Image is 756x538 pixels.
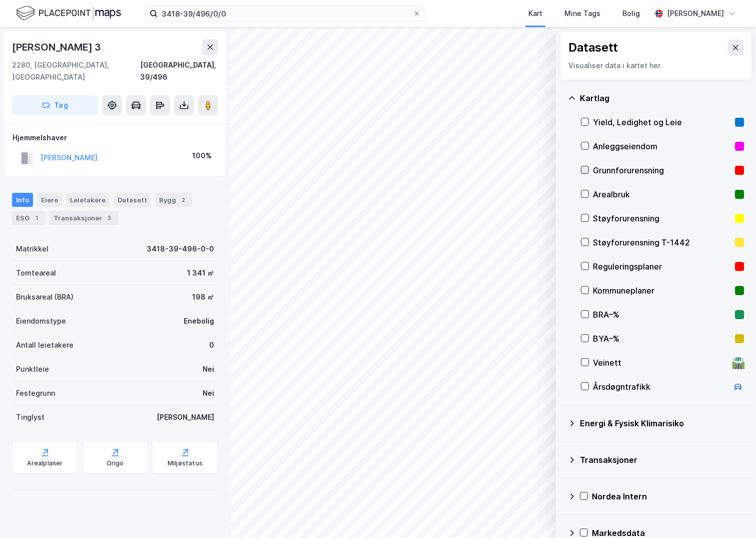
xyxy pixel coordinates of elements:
[528,8,542,20] div: Kart
[593,333,731,345] div: BYA–%
[706,490,756,538] iframe: Chat Widget
[580,417,744,429] div: Energi & Fysisk Klimarisiko
[16,315,66,327] div: Eiendomstype
[564,8,600,20] div: Mine Tags
[593,164,731,176] div: Grunnforurensning
[593,236,731,248] div: Støyforurensning T-1442
[12,95,98,115] button: Tag
[203,387,214,399] div: Nei
[16,387,55,399] div: Festegrunn
[50,211,118,225] div: Transaksjoner
[12,211,46,225] div: ESG
[16,363,49,375] div: Punktleie
[16,267,56,279] div: Tomteareal
[107,459,124,467] div: Origo
[593,140,731,152] div: Anleggseiendom
[155,193,192,207] div: Bygg
[187,267,214,279] div: 1 341 ㎡
[192,150,212,162] div: 100%
[580,92,744,104] div: Kartlag
[16,291,74,303] div: Bruksareal (BRA)
[16,5,121,22] img: logo.f888ab2527a4732fd821a326f86c7f29.svg
[114,193,151,207] div: Datasett
[27,459,63,467] div: Arealplaner
[12,193,33,207] div: Info
[157,411,214,423] div: [PERSON_NAME]
[192,291,214,303] div: 198 ㎡
[147,243,214,255] div: 3418-39-496-0-0
[593,285,731,297] div: Kommuneplaner
[568,60,743,72] div: Visualiser data i kartet her.
[580,454,744,466] div: Transaksjoner
[622,8,640,20] div: Bolig
[667,8,724,20] div: [PERSON_NAME]
[168,459,203,467] div: Miljøstatus
[66,193,110,207] div: Leietakere
[593,212,731,224] div: Støyforurensning
[12,39,103,55] div: [PERSON_NAME] 3
[16,411,45,423] div: Tinglyst
[178,195,188,205] div: 2
[37,193,62,207] div: Eiere
[104,213,114,223] div: 3
[12,59,140,83] div: 2280, [GEOGRAPHIC_DATA], [GEOGRAPHIC_DATA]
[184,315,214,327] div: Enebolig
[13,132,218,144] div: Hjemmelshaver
[593,260,731,273] div: Reguleringsplaner
[592,490,744,502] div: Nordea Intern
[593,381,728,393] div: Årsdøgntrafikk
[140,59,218,83] div: [GEOGRAPHIC_DATA], 39/496
[16,339,74,351] div: Antall leietakere
[593,188,731,200] div: Arealbruk
[16,243,49,255] div: Matrikkel
[731,356,745,369] div: 🛣️
[158,6,413,21] input: Søk på adresse, matrikkel, gårdeiere, leietakere eller personer
[209,339,214,351] div: 0
[203,363,214,375] div: Nei
[593,116,731,128] div: Yield, Ledighet og Leie
[568,40,618,56] div: Datasett
[32,213,42,223] div: 1
[593,309,731,321] div: BRA–%
[593,357,728,369] div: Veinett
